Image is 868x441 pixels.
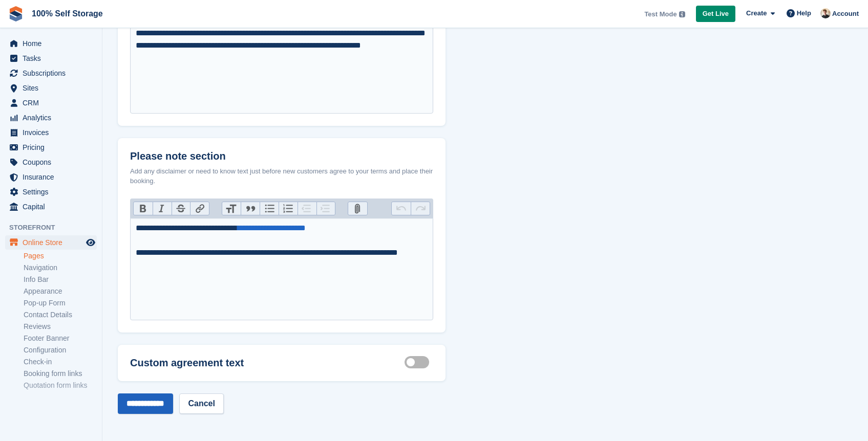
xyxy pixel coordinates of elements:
span: Settings [23,185,84,199]
a: Footer Banner [24,334,97,343]
a: menu [5,235,97,250]
button: Quote [241,202,260,215]
img: icon-info-grey-7440780725fd019a000dd9b08b2336e03edf1995a4989e88bcd33f0948082b44.svg [679,11,685,17]
span: Analytics [23,111,84,125]
a: menu [5,170,97,184]
span: Get Live [703,9,729,19]
a: Navigation [24,263,97,273]
a: menu [5,51,97,65]
a: Contact Details [24,310,97,320]
button: Bullets [260,202,279,215]
button: Undo [392,202,411,215]
span: Account [832,9,859,19]
a: Get Live [696,6,735,23]
a: Reviews [24,322,97,332]
a: menu [5,200,97,214]
span: Help [797,8,811,18]
a: Check-in [24,357,97,367]
a: Info Bar [24,275,97,284]
a: menu [5,81,97,95]
span: Online Store [23,235,84,250]
button: Strikethrough [172,202,190,215]
h2: Custom agreement text [130,357,244,369]
button: Link [190,202,209,215]
button: Decrease Level [298,202,316,215]
span: Pricing [23,140,84,155]
a: menu [5,185,97,199]
a: Preview store [84,236,97,249]
a: menu [5,66,97,80]
img: stora-icon-8386f47178a22dfd0bd8f6a31ec36ba5ce8667c1dd55bd0f319d3a0aa187defe.svg [8,6,24,21]
a: Pop-up Form [24,298,97,308]
button: Attach Files [348,202,367,215]
span: Insurance [23,170,84,184]
button: Numbers [279,202,298,215]
button: Italic [153,202,172,215]
div: Add any disclaimer or need to know text just before new customers agree to your terms and place t... [130,166,433,186]
span: Invoices [23,125,84,140]
span: Storefront [9,223,102,233]
span: Capital [23,200,84,214]
a: menu [5,155,97,169]
span: Home [23,36,84,51]
button: Increase Level [316,202,335,215]
span: Create [746,8,767,18]
a: Pages [24,251,97,261]
button: Redo [411,202,430,215]
button: Bold [134,202,153,215]
a: menu [5,36,97,51]
span: CRM [23,96,84,110]
a: Quotation form links [24,381,97,390]
span: Sites [23,81,84,95]
a: 100% Self Storage [28,5,107,22]
span: Subscriptions [23,66,84,80]
a: menu [5,140,97,155]
span: Tasks [23,51,84,65]
h2: Please note section [130,150,433,162]
a: Booking form links [24,369,97,379]
a: menu [5,125,97,140]
span: Test Mode [644,9,676,19]
a: Cancel [179,393,223,414]
button: Heading [222,202,241,215]
a: Configuration [24,345,97,355]
a: menu [5,111,97,125]
img: Oliver [820,8,831,18]
span: Coupons [23,155,84,169]
label: Customisable terms active [405,362,433,363]
a: Appearance [24,286,97,296]
a: menu [5,96,97,110]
